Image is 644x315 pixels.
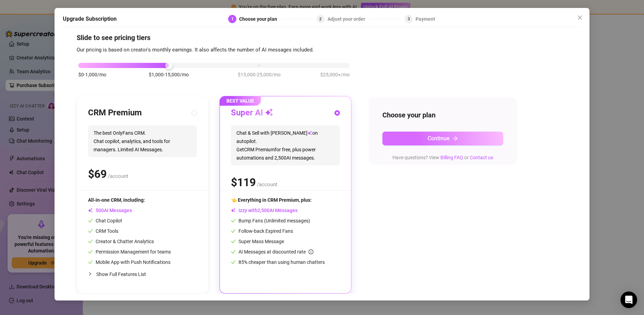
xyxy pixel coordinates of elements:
div: Open Intercom Messenger [621,292,637,308]
span: 3 [408,17,410,21]
span: Super Mass Message [231,239,284,244]
span: Mobile App with Push Notifications [88,259,170,265]
span: /account [257,181,277,188]
a: Billing FAQ [440,155,463,160]
span: info-circle [309,249,313,254]
span: check [231,229,236,233]
span: CRM Tools [88,228,118,234]
span: 2 [319,17,322,21]
button: Continuearrow-right [382,132,503,145]
button: Close [574,12,585,23]
span: 1 [231,17,234,21]
span: $1,000-15,000/mo [149,71,189,78]
h4: Slide to see pricing tiers [77,33,567,42]
span: $25,000+/mo [320,71,350,78]
span: Chat Copilot [88,218,122,223]
span: $0-1,000/mo [78,71,106,78]
span: /account [108,173,128,179]
h3: CRM Premium [88,107,142,118]
div: Choose your plan [239,15,281,23]
span: check [88,218,93,223]
span: BEST VALUE [219,96,261,106]
span: check [231,260,236,265]
span: AI Messages at discounted rate [238,249,313,255]
a: Contact us [470,155,493,160]
span: 👈 Everything in CRM Premium, plus: [231,197,312,203]
div: Show Full Features List [88,266,197,282]
span: Show Full Features List [96,271,146,277]
span: 85% cheaper than using human chatters [231,259,325,265]
span: Creator & Chatter Analytics [88,239,154,244]
span: Our pricing is based on creator's monthly earnings. It also affects the number of AI messages inc... [77,47,314,53]
div: Adjust your order [328,15,369,23]
span: Continue [428,135,450,142]
h5: Upgrade Subscription [63,15,117,23]
span: The best OnlyFans CRM. Chat copilot, analytics, and tools for managers. Limited AI Messages. [88,125,197,157]
span: $ [231,176,256,189]
span: check [88,260,93,265]
span: check [88,229,93,233]
span: All-in-one CRM, including: [88,197,145,203]
span: check [88,249,93,254]
h3: Super AI [231,107,273,118]
span: close [577,15,583,20]
span: check [231,249,236,254]
span: check [88,239,93,244]
span: Chat & Sell with [PERSON_NAME] on autopilot. Get CRM Premium for free, plus power automations and... [231,125,340,165]
div: Payment [416,15,435,23]
span: Close [574,15,585,20]
span: arrow-right [452,136,458,141]
span: check [231,239,236,244]
span: Izzy with AI Messages [231,208,297,213]
span: $15,000-25,000/mo [238,71,281,78]
span: Have questions? View or [392,155,493,160]
span: Follow-back Expired Fans [231,228,293,234]
span: Permission Management for teams [88,249,171,255]
h4: Choose your plan [382,110,503,120]
span: check [231,218,236,223]
span: $ [88,168,107,181]
span: AI Messages [88,208,132,213]
span: collapsed [88,272,92,276]
span: Bump Fans (Unlimited messages) [231,218,310,223]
